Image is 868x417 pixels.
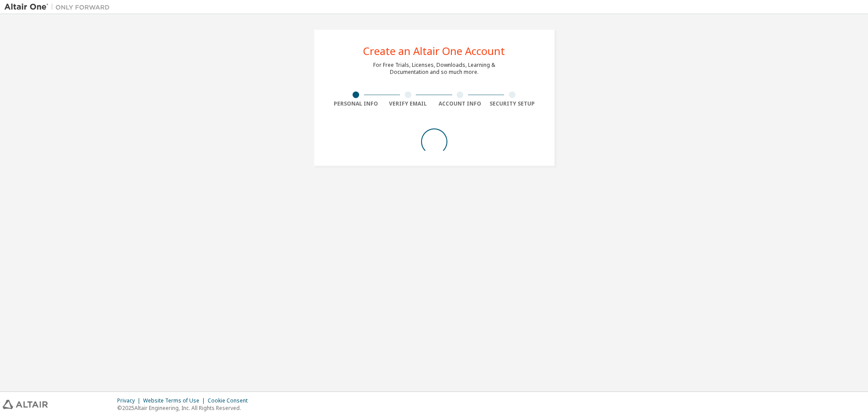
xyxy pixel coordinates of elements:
[382,100,434,107] div: Verify Email
[117,397,143,404] div: Privacy
[4,3,114,11] img: Altair One
[208,397,253,404] div: Cookie Consent
[330,100,382,107] div: Personal Info
[373,62,495,76] div: For Free Trials, Licenses, Downloads, Learning & Documentation and so much more.
[3,400,48,409] img: altair_logo.svg
[143,397,208,404] div: Website Terms of Use
[434,100,486,107] div: Account Info
[486,100,538,107] div: Security Setup
[117,404,253,412] p: © 2025 Altair Engineering, Inc. All Rights Reserved.
[363,46,505,56] div: Create an Altair One Account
